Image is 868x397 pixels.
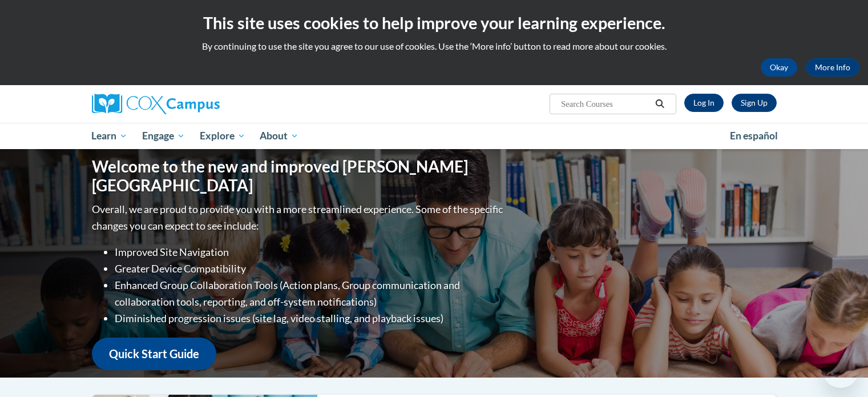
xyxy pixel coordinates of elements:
[252,123,306,149] a: About
[115,277,506,310] li: Enhanced Group Collaboration Tools (Action plans, Group communication and collaboration tools, re...
[142,129,185,143] span: Engage
[560,97,651,111] input: Search Courses
[200,129,245,143] span: Explore
[9,40,859,53] p: By continuing to use the site you agree to our use of cookies. Use the ‘More info’ button to read...
[92,94,309,114] a: Cox Campus
[115,244,506,260] li: Improved Site Navigation
[722,124,785,148] a: En español
[761,58,797,77] button: Okay
[91,129,127,143] span: Learn
[806,58,859,77] a: More Info
[684,94,724,112] a: Log In
[75,123,794,149] div: Main menu
[92,157,506,195] h1: Welcome to the new and improved [PERSON_NAME][GEOGRAPHIC_DATA]
[192,123,253,149] a: Explore
[730,130,778,142] span: En español
[9,11,859,34] h2: This site uses cookies to help improve your learning experience.
[92,338,216,370] a: Quick Start Guide
[822,351,859,388] iframe: Button to launch messaging window
[651,97,668,111] button: Search
[92,201,506,234] p: Overall, we are proud to provide you with a more streamlined experience. Some of the specific cha...
[115,310,506,327] li: Diminished progression issues (site lag, video stalling, and playback issues)
[135,123,192,149] a: Engage
[732,94,777,112] a: Register
[260,129,298,143] span: About
[92,94,220,114] img: Cox Campus
[84,123,135,149] a: Learn
[115,260,506,277] li: Greater Device Compatibility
